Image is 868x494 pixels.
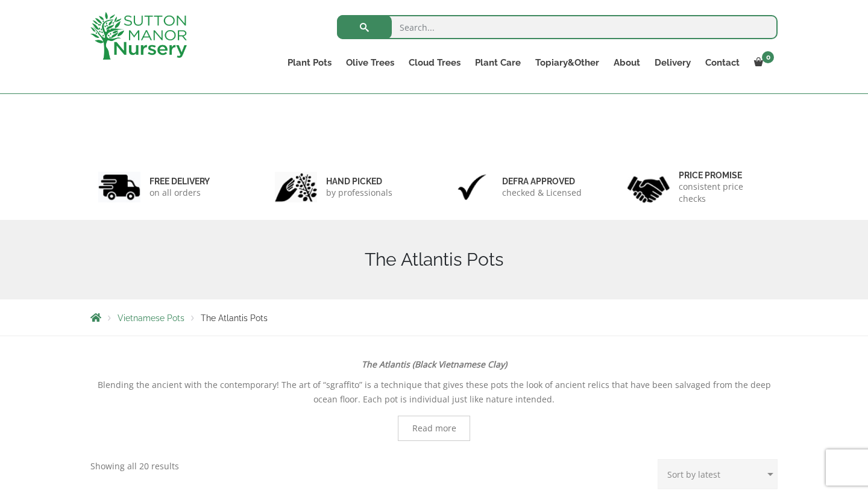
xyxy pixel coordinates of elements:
[528,54,606,71] a: Topiary&Other
[326,187,392,199] p: by professionals
[762,51,774,63] span: 0
[326,176,392,187] h6: hand picked
[502,176,582,187] h6: Defra approved
[280,54,339,71] a: Plant Pots
[679,170,770,181] h6: Price promise
[451,172,493,202] img: 3.jpg
[90,378,778,407] p: Blending the ancient with the contemporary! The art of “sgraffito” is a technique that gives thes...
[658,459,778,489] select: Shop order
[275,172,317,202] img: 2.jpg
[90,313,778,322] nav: Breadcrumbs
[339,54,401,71] a: Olive Trees
[362,358,507,370] strong: The Atlantis (Black Vietnamese Clay)
[90,12,187,60] img: logo
[679,181,770,205] p: consistent price checks
[98,172,140,202] img: 1.jpg
[90,459,179,474] p: Showing all 20 results
[118,313,184,323] a: Vietnamese Pots
[606,54,647,71] a: About
[337,15,778,39] input: Search...
[468,54,528,71] a: Plant Care
[149,176,210,187] h6: FREE DELIVERY
[149,187,210,199] p: on all orders
[502,187,582,199] p: checked & Licensed
[201,313,268,323] span: The Atlantis Pots
[747,54,778,71] a: 0
[412,424,456,433] span: Read more
[401,54,468,71] a: Cloud Trees
[627,169,670,205] img: 4.jpg
[647,54,698,71] a: Delivery
[90,249,778,270] h1: The Atlantis Pots
[698,54,747,71] a: Contact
